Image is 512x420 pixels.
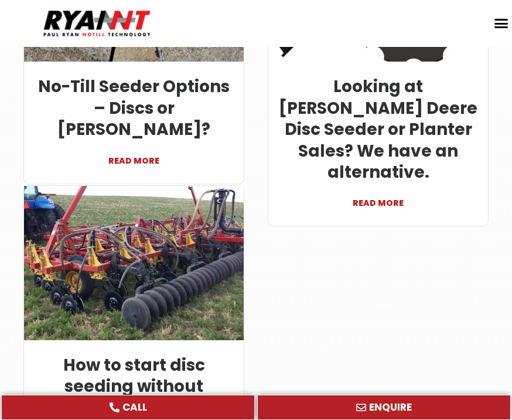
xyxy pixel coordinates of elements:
a: CALL [1,395,255,420]
a: ENQUIRE [257,395,511,420]
a: READ MORE [277,183,479,211]
img: Bourgault-8810-DD Ryan NT (RFM NT) [22,185,244,341]
img: Ryan NT logo [41,6,153,41]
span: CALL [122,402,147,412]
a: No-Till Seeder Options – Discs or [PERSON_NAME]? [38,75,230,141]
a: READ MORE [33,141,235,169]
span: ENQUIRE [369,402,412,412]
div: Menu Toggle [490,12,512,35]
a: Looking at [PERSON_NAME] Deere Disc Seeder or Planter Sales? We have an alternative. [279,75,477,184]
